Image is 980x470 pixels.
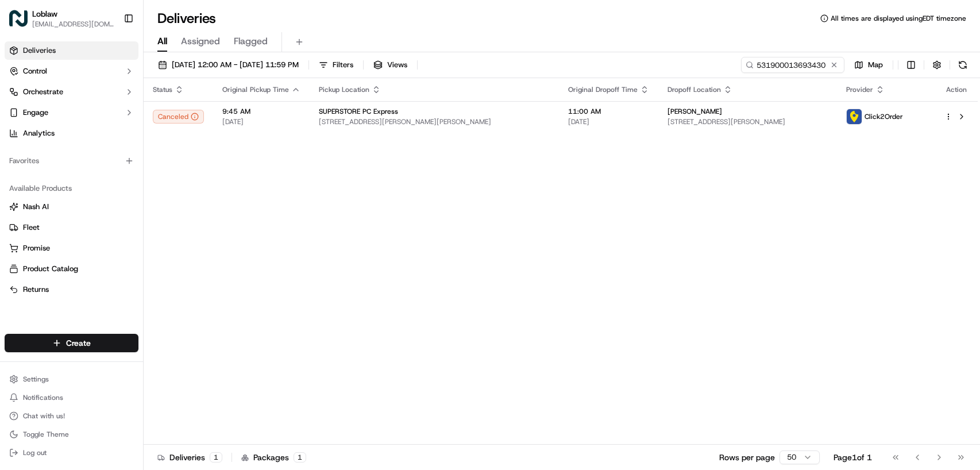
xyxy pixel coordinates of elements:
[23,222,40,233] span: Fleet
[5,179,138,198] div: Available Products
[23,284,49,295] span: Returns
[23,411,65,421] span: Chat with us!
[868,60,883,70] span: Map
[865,112,903,121] span: Click2Order
[846,85,873,94] span: Provider
[955,57,971,73] button: Refresh
[319,85,369,94] span: Pickup Location
[5,41,138,60] a: Deliveries
[222,107,300,116] span: 9:45 AM
[23,375,49,384] span: Settings
[157,452,222,463] div: Deliveries
[23,87,63,97] span: Orchestrate
[172,60,299,70] span: [DATE] 12:00 AM - [DATE] 11:59 PM
[5,260,138,278] button: Product Catalog
[568,107,649,116] span: 11:00 AM
[153,110,204,124] button: Canceled
[23,243,50,253] span: Promise
[741,57,844,73] input: Type to search
[668,85,721,94] span: Dropoff Location
[157,34,167,48] span: All
[5,426,138,442] button: Toggle Theme
[5,5,119,32] button: LoblawLoblaw[EMAIL_ADDRESS][DOMAIN_NAME]
[66,337,91,349] span: Create
[5,371,138,387] button: Settings
[23,107,48,118] span: Engage
[23,66,47,76] span: Control
[210,452,222,463] div: 1
[849,57,888,73] button: Map
[23,264,78,274] span: Product Catalog
[944,85,969,94] div: Action
[32,8,57,20] button: Loblaw
[5,239,138,257] button: Promise
[368,57,412,73] button: Views
[23,393,63,402] span: Notifications
[222,85,289,94] span: Original Pickup Time
[568,117,649,126] span: [DATE]
[32,20,114,29] button: [EMAIL_ADDRESS][DOMAIN_NAME]
[333,60,353,70] span: Filters
[222,117,300,126] span: [DATE]
[847,109,862,124] img: profile_click2order_cartwheel.png
[234,34,268,48] span: Flagged
[9,202,134,212] a: Nash AI
[9,9,28,28] img: Loblaw
[5,198,138,216] button: Nash AI
[23,128,55,138] span: Analytics
[153,85,172,94] span: Status
[23,202,49,212] span: Nash AI
[831,14,966,23] span: All times are displayed using EDT timezone
[5,62,138,80] button: Control
[9,222,134,233] a: Fleet
[834,452,872,463] div: Page 1 of 1
[5,218,138,237] button: Fleet
[181,34,220,48] span: Assigned
[5,124,138,142] a: Analytics
[5,152,138,170] div: Favorites
[5,103,138,122] button: Engage
[153,57,304,73] button: [DATE] 12:00 AM - [DATE] 11:59 PM
[23,45,56,56] span: Deliveries
[5,390,138,406] button: Notifications
[157,9,216,28] h1: Deliveries
[319,117,550,126] span: [STREET_ADDRESS][PERSON_NAME][PERSON_NAME]
[568,85,638,94] span: Original Dropoff Time
[5,408,138,424] button: Chat with us!
[241,452,306,463] div: Packages
[5,280,138,299] button: Returns
[5,445,138,461] button: Log out
[9,264,134,274] a: Product Catalog
[668,117,827,126] span: [STREET_ADDRESS][PERSON_NAME]
[23,430,69,439] span: Toggle Theme
[9,284,134,295] a: Returns
[668,107,722,116] span: [PERSON_NAME]
[23,448,47,457] span: Log out
[387,60,407,70] span: Views
[314,57,358,73] button: Filters
[319,107,398,116] span: SUPERSTORE PC Express
[5,83,138,101] button: Orchestrate
[9,243,134,253] a: Promise
[5,334,138,352] button: Create
[294,452,306,463] div: 1
[719,452,775,463] p: Rows per page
